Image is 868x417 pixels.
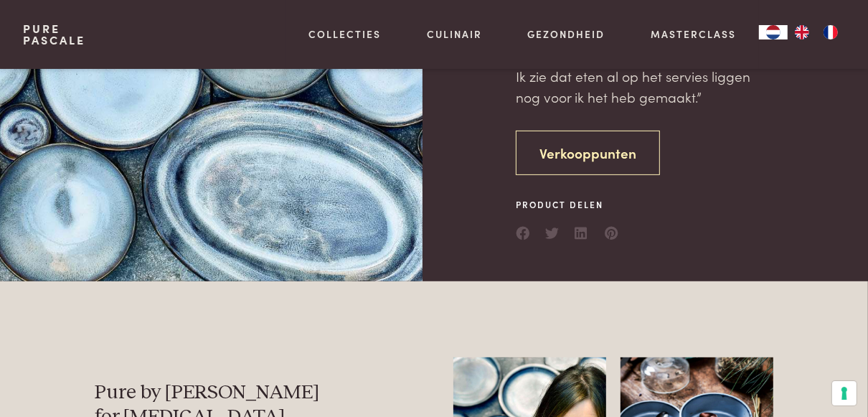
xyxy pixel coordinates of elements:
[528,27,605,42] a: Gezondheid
[788,25,816,39] a: EN
[427,27,482,42] a: Culinair
[516,131,660,176] a: Verkooppunten
[759,25,788,39] a: NL
[788,25,845,39] ul: Language list
[832,381,857,406] button: Uw voorkeuren voor toestemming voor trackingtechnologieën
[759,25,788,39] div: Language
[23,23,85,46] a: PurePascale
[759,25,845,39] aside: Language selected: Nederlands
[651,27,736,42] a: Masterclass
[816,25,845,39] a: FR
[516,198,619,211] span: Product delen
[308,27,381,42] a: Collecties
